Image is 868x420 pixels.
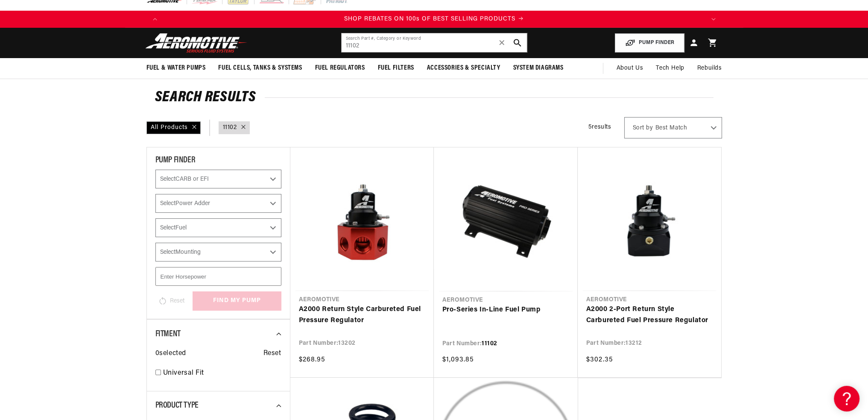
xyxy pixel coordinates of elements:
[223,123,237,132] a: 11102
[616,65,643,71] span: About Us
[155,243,281,261] select: Mounting
[378,64,414,73] span: Fuel Filters
[155,330,181,338] span: Fitment
[146,64,206,73] span: Fuel & Water Pumps
[633,124,653,132] span: Sort by
[164,15,705,24] a: SHOP REBATES ON 100s OF BEST SELLING PRODUCTS
[155,170,281,188] select: CARB or EFI
[649,58,690,79] summary: Tech Help
[140,58,212,78] summary: Fuel & Water Pumps
[155,156,196,164] span: PUMP FINDER
[164,15,705,24] div: 3 of 4
[143,33,250,53] img: Aeromotive
[442,305,569,316] a: Pro-Series In-Line Fuel Pump
[421,58,507,78] summary: Accessories & Specialty
[513,64,564,73] span: System Diagrams
[155,91,713,105] h2: Search Results
[344,16,515,22] span: SHOP REBATES ON 100s OF BEST SELLING PRODUCTS
[212,58,308,78] summary: Fuel Cells, Tanks & Systems
[697,64,722,73] span: Rebuilds
[155,267,281,286] input: Enter Horsepower
[427,64,500,73] span: Accessories & Specialty
[691,58,728,79] summary: Rebuilds
[263,348,281,359] span: Reset
[155,348,186,359] span: 0 selected
[656,64,684,73] span: Tech Help
[299,304,425,326] a: A2000 Return Style Carbureted Fuel Pressure Regulator
[218,64,302,73] span: Fuel Cells, Tanks & Systems
[315,64,365,73] span: Fuel Regulators
[163,368,281,379] a: Universal Fit
[146,121,201,134] div: All Products
[508,33,527,52] button: search button
[371,58,421,78] summary: Fuel Filters
[146,11,164,28] button: Translation missing: en.sections.announcements.previous_announcement
[610,58,649,79] a: About Us
[705,11,722,28] button: Translation missing: en.sections.announcements.next_announcement
[586,304,713,326] a: A2000 2-Port Return Style Carbureted Fuel Pressure Regulator
[342,33,527,52] input: Search by Part Number, Category or Keyword
[615,33,684,53] button: PUMP FINDER
[125,11,743,28] slideshow-component: Translation missing: en.sections.announcements.announcement_bar
[507,58,570,78] summary: System Diagrams
[588,124,611,130] span: 5 results
[155,401,199,410] span: Product Type
[624,117,722,138] select: Sort by
[155,218,281,237] select: Fuel
[309,58,371,78] summary: Fuel Regulators
[164,15,705,24] div: Announcement
[155,194,281,213] select: Power Adder
[498,36,506,50] span: ✕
